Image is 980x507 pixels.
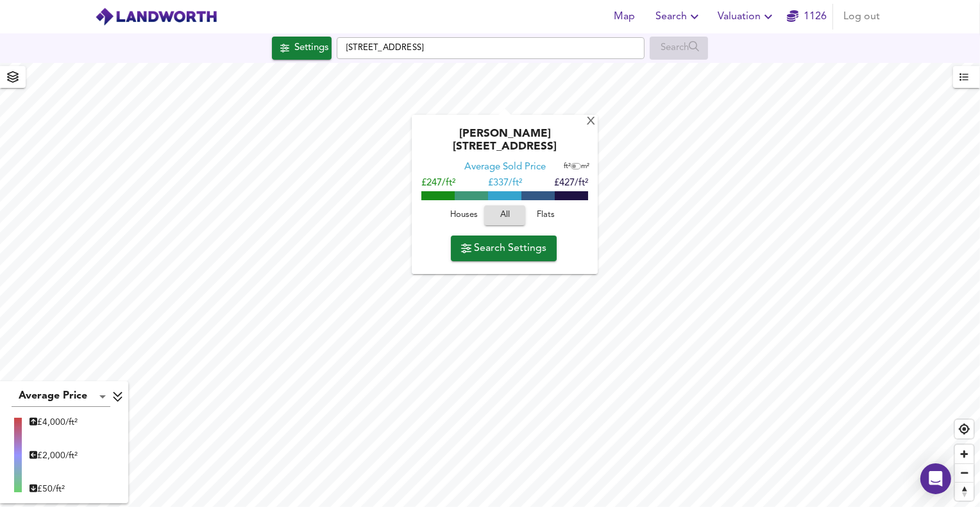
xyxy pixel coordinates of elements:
[650,37,708,60] div: Enable a Source before running a Search
[650,4,707,30] button: Search
[564,163,571,170] span: ft²
[554,178,588,188] span: £427/ft²
[528,208,563,223] span: Flats
[461,239,546,257] span: Search Settings
[787,8,827,26] a: 1126
[713,4,781,30] button: Valuation
[337,37,645,59] input: Enter a location...
[955,464,974,482] span: Zoom out
[451,236,557,261] button: Search Settings
[491,208,519,223] span: All
[464,161,546,174] div: Average Sold Price
[843,8,880,26] span: Log out
[838,4,885,30] button: Log out
[604,4,645,30] button: Map
[525,205,566,225] button: Flats
[609,8,640,26] span: Map
[446,208,481,223] span: Houses
[95,7,217,26] img: logo
[294,40,328,56] div: Settings
[955,482,974,501] button: Reset bearing to north
[30,483,78,495] div: £ 50/ft²
[443,205,484,225] button: Houses
[484,205,525,225] button: All
[488,178,522,188] span: £ 337/ft²
[272,37,332,60] button: Settings
[955,463,974,482] button: Zoom out
[655,8,702,26] span: Search
[421,178,455,188] span: £247/ft²
[581,163,589,170] span: m²
[30,416,78,429] div: £ 4,000/ft²
[586,116,596,128] div: X
[418,128,591,161] div: [PERSON_NAME][STREET_ADDRESS]
[955,483,974,501] span: Reset bearing to north
[30,449,78,462] div: £ 2,000/ft²
[786,4,827,30] button: 1126
[272,37,332,60] div: Click to configure Search Settings
[955,420,974,438] button: Find my location
[718,8,776,26] span: Valuation
[12,386,110,407] div: Average Price
[955,445,974,463] button: Zoom in
[920,463,951,494] div: Open Intercom Messenger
